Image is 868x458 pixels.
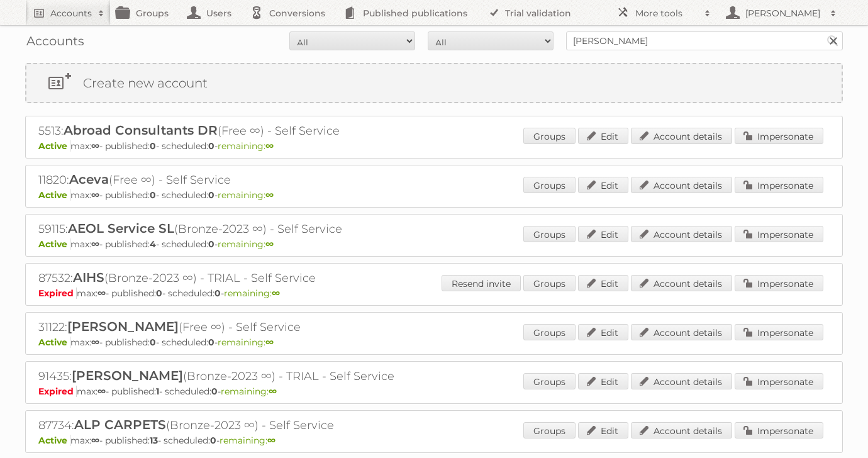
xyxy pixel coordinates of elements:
h2: More tools [635,7,698,20]
span: Aceva [69,172,109,187]
a: Edit [578,226,628,242]
h2: 31122: (Free ∞) - Self Service [38,319,479,335]
a: Impersonate [735,128,823,144]
h2: 5513: (Free ∞) - Self Service [38,123,479,139]
a: Edit [578,324,628,340]
strong: 4 [150,238,156,250]
strong: ∞ [267,435,275,446]
strong: ∞ [97,386,106,397]
p: max: - published: - scheduled: - [38,337,830,348]
a: Resend invite [442,275,521,291]
a: Groups [523,226,576,242]
a: Account details [631,226,732,242]
strong: ∞ [272,288,280,299]
h2: 59115: (Bronze-2023 ∞) - Self Service [38,221,479,237]
span: Expired [38,288,77,299]
strong: 0 [211,386,218,397]
a: Groups [523,177,576,193]
strong: 0 [208,337,214,348]
a: Groups [523,373,576,389]
a: Edit [578,275,628,291]
strong: ∞ [265,337,274,348]
span: remaining: [224,288,280,299]
a: Impersonate [735,373,823,389]
a: Edit [578,422,628,438]
h2: 11820: (Free ∞) - Self Service [38,172,479,188]
strong: 0 [150,140,156,152]
strong: ∞ [91,238,99,250]
span: Active [38,435,70,446]
strong: 0 [214,288,221,299]
a: Impersonate [735,324,823,340]
p: max: - published: - scheduled: - [38,238,830,250]
a: Account details [631,128,732,144]
a: Impersonate [735,226,823,242]
a: Groups [523,128,576,144]
strong: 0 [150,337,156,348]
span: ALP CARPETS [74,417,166,432]
span: remaining: [218,140,274,152]
p: max: - published: - scheduled: - [38,140,830,152]
span: [PERSON_NAME] [67,319,179,334]
span: Active [38,140,70,152]
a: Account details [631,324,732,340]
a: Impersonate [735,177,823,193]
a: Create new account [26,64,842,102]
a: Account details [631,373,732,389]
a: Impersonate [735,422,823,438]
strong: ∞ [265,238,274,250]
span: Expired [38,386,77,397]
h2: Accounts [50,7,92,20]
a: Edit [578,373,628,389]
strong: ∞ [91,337,99,348]
span: AIHS [73,270,104,285]
input: Search [823,31,842,50]
span: Active [38,189,70,201]
p: max: - published: - scheduled: - [38,435,830,446]
h2: 87532: (Bronze-2023 ∞) - TRIAL - Self Service [38,270,479,286]
strong: ∞ [91,189,99,201]
span: remaining: [218,189,274,201]
strong: ∞ [91,435,99,446]
p: max: - published: - scheduled: - [38,288,830,299]
h2: 91435: (Bronze-2023 ∞) - TRIAL - Self Service [38,368,479,384]
a: Impersonate [735,275,823,291]
span: Active [38,238,70,250]
span: Abroad Consultants DR [64,123,218,138]
a: Edit [578,177,628,193]
a: Account details [631,177,732,193]
strong: 0 [208,140,214,152]
strong: 0 [156,288,162,299]
span: Active [38,337,70,348]
span: remaining: [218,238,274,250]
a: Groups [523,422,576,438]
span: [PERSON_NAME] [72,368,183,383]
span: remaining: [218,337,274,348]
h2: 87734: (Bronze-2023 ∞) - Self Service [38,417,479,433]
span: AEOL Service SL [68,221,174,236]
strong: ∞ [269,386,277,397]
a: Groups [523,275,576,291]
a: Edit [578,128,628,144]
strong: ∞ [265,140,274,152]
strong: 13 [150,435,158,446]
strong: 0 [210,435,216,446]
strong: ∞ [97,288,106,299]
strong: 0 [150,189,156,201]
a: Account details [631,422,732,438]
p: max: - published: - scheduled: - [38,189,830,201]
span: remaining: [220,435,275,446]
strong: ∞ [91,140,99,152]
span: remaining: [221,386,277,397]
p: max: - published: - scheduled: - [38,386,830,397]
a: Account details [631,275,732,291]
strong: 0 [208,189,214,201]
a: Groups [523,324,576,340]
strong: ∞ [265,189,274,201]
h2: [PERSON_NAME] [742,7,824,20]
strong: 0 [208,238,214,250]
strong: 1 [156,386,159,397]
